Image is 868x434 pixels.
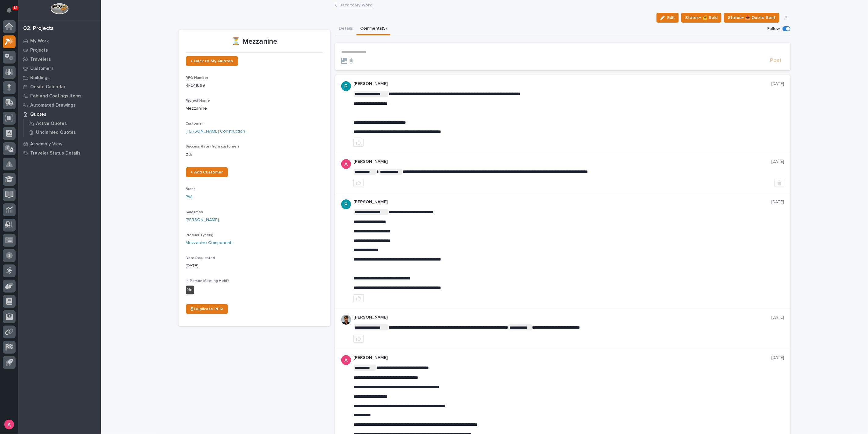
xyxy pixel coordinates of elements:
[18,73,101,82] a: Buildings
[30,48,48,53] p: Projects
[353,139,364,147] button: like this post
[30,57,51,62] p: Travelers
[186,145,239,148] span: Success Rate (from customer)
[186,56,238,66] a: ← Back to My Quotes
[186,37,323,46] p: ⏳ Mezzanine
[186,240,234,246] a: Mezzanine Components
[18,100,101,110] a: Automated Drawings
[667,15,675,20] span: Edit
[186,263,323,269] p: [DATE]
[186,187,196,191] span: Brand
[768,26,780,31] p: Follow
[186,99,210,103] span: Project Name
[353,315,772,320] p: [PERSON_NAME]
[30,84,66,90] p: Onsite Calendar
[656,13,679,23] button: Edit
[23,25,54,32] div: 02. Projects
[681,13,722,23] button: Status→ 💰 Sold
[341,355,351,365] img: ACg8ocKcMZQ4tabbC1K-lsv7XHeQNnaFu4gsgPufzKnNmz0_a9aUSA=s96-c
[30,75,50,81] p: Buildings
[353,355,772,360] p: [PERSON_NAME]
[353,159,772,164] p: [PERSON_NAME]
[186,76,208,80] span: RFQ Number
[30,103,76,108] p: Automated Drawings
[191,170,223,174] span: + Add Customer
[36,121,67,126] p: Active Quotes
[728,14,776,21] span: Status→ 📤 Quote Sent
[18,148,101,158] a: Traveler Status Details
[772,355,784,360] p: [DATE]
[8,7,16,17] div: Notifications18
[770,57,782,64] span: Post
[50,3,68,14] img: Workspace Logo
[18,110,101,119] a: Quotes
[3,4,16,16] button: Notifications
[30,66,54,71] p: Customers
[685,14,718,21] span: Status→ 💰 Sold
[186,122,203,126] span: Customer
[191,307,223,311] span: ⎘ Duplicate RFQ
[341,159,351,169] img: ACg8ocKcMZQ4tabbC1K-lsv7XHeQNnaFu4gsgPufzKnNmz0_a9aUSA=s96-c
[339,1,372,8] a: Back toMy Work
[186,304,228,314] a: ⎘ Duplicate RFQ
[13,6,17,10] p: 18
[191,59,233,63] span: ← Back to My Quotes
[186,286,194,294] div: No
[341,199,351,209] img: ACg8ocLIQ8uTLu8xwXPI_zF_j4cWilWA_If5Zu0E3tOGGkFk=s96-c
[186,279,229,283] span: In-Person Meeting Held?
[30,93,81,99] p: Fab and Coatings Items
[353,179,364,187] button: like this post
[353,335,364,343] button: like this post
[36,130,76,135] p: Unclaimed Quotes
[186,167,228,177] a: + Add Customer
[341,81,351,91] img: ACg8ocLIQ8uTLu8xwXPI_zF_j4cWilWA_If5Zu0E3tOGGkFk=s96-c
[772,81,784,86] p: [DATE]
[186,151,323,158] p: 0 %
[30,38,49,44] p: My Work
[356,23,390,35] button: Comments (5)
[18,46,101,55] a: Projects
[30,141,62,147] p: Assembly View
[24,128,101,137] a: Unclaimed Quotes
[772,315,784,320] p: [DATE]
[18,64,101,73] a: Customers
[772,199,784,205] p: [DATE]
[30,151,81,156] p: Traveler Status Details
[768,57,784,64] button: Post
[775,179,784,187] button: Delete post
[186,105,323,112] p: Mezzanine
[724,13,779,23] button: Status→ 📤 Quote Sent
[186,210,203,214] span: Salesman
[353,199,772,205] p: [PERSON_NAME]
[30,112,46,117] p: Quotes
[186,194,193,200] a: PWI
[18,55,101,64] a: Travelers
[353,81,772,86] p: [PERSON_NAME]
[772,159,784,164] p: [DATE]
[18,82,101,91] a: Onsite Calendar
[335,23,356,35] button: Details
[341,315,351,325] img: AOh14Gjx62Rlbesu-yIIyH4c_jqdfkUZL5_Os84z4H1p=s96-c
[186,233,214,237] span: Product Type(s)
[3,418,16,431] button: users-avatar
[18,139,101,148] a: Assembly View
[18,36,101,46] a: My Work
[186,128,245,135] a: [PERSON_NAME] Construction
[186,82,323,89] p: RFQ11669
[186,256,215,260] span: Date Requested
[353,294,364,302] button: like this post
[186,217,219,223] a: [PERSON_NAME]
[24,119,101,128] a: Active Quotes
[18,91,101,100] a: Fab and Coatings Items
